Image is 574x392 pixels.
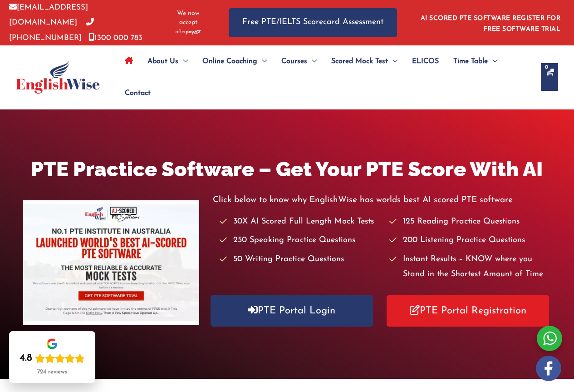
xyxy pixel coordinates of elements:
[415,8,565,37] aside: Header Widget 1
[20,352,85,365] div: Rating: 4.8 out of 5
[220,252,381,267] li: 50 Writing Practice Questions
[118,45,532,109] nav: Site Navigation: Main Menu
[389,252,551,283] li: Instant Results – KNOW where you Stand in the Shortest Amount of Time
[178,45,188,77] span: Menu Toggle
[274,45,324,77] a: CoursesMenu Toggle
[307,45,317,77] span: Menu Toggle
[213,193,551,208] p: Click below to know why EnglishWise has worlds best AI scored PTE software
[281,45,307,77] span: Courses
[405,45,446,77] a: ELICOS
[140,45,195,77] a: About UsMenu Toggle
[488,45,497,77] span: Menu Toggle
[37,368,67,376] div: 724 reviews
[541,63,558,91] a: View Shopping Cart, empty
[220,233,381,248] li: 250 Speaking Practice Questions
[389,214,551,229] li: 125 Reading Practice Questions
[23,200,199,325] img: pte-institute-main
[387,295,549,327] a: PTE Portal Registration
[176,30,201,35] img: Afterpay-Logo
[202,45,257,77] span: Online Coaching
[211,295,373,327] a: PTE Portal Login
[118,77,151,109] a: Contact
[147,45,178,77] span: About Us
[16,61,100,94] img: cropped-ew-logo
[536,356,561,381] img: white-facebook.png
[125,77,151,109] span: Contact
[257,45,267,77] span: Menu Toggle
[220,214,381,229] li: 30X AI Scored Full Length Mock Tests
[20,352,32,365] div: 4.8
[88,34,142,42] a: 1300 000 783
[23,155,551,184] h1: PTE Practice Software – Get Your PTE Score With AI
[195,45,274,77] a: Online CoachingMenu Toggle
[412,45,439,77] span: ELICOS
[9,19,94,41] a: [PHONE_NUMBER]
[331,45,388,77] span: Scored Mock Test
[170,9,206,27] span: We now accept
[324,45,405,77] a: Scored Mock TestMenu Toggle
[9,4,88,26] a: [EMAIL_ADDRESS][DOMAIN_NAME]
[446,45,505,77] a: Time TableMenu Toggle
[453,45,488,77] span: Time Table
[229,8,397,37] a: Free PTE/IELTS Scorecard Assessment
[389,233,551,248] li: 200 Listening Practice Questions
[388,45,397,77] span: Menu Toggle
[421,15,561,33] a: AI SCORED PTE SOFTWARE REGISTER FOR FREE SOFTWARE TRIAL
